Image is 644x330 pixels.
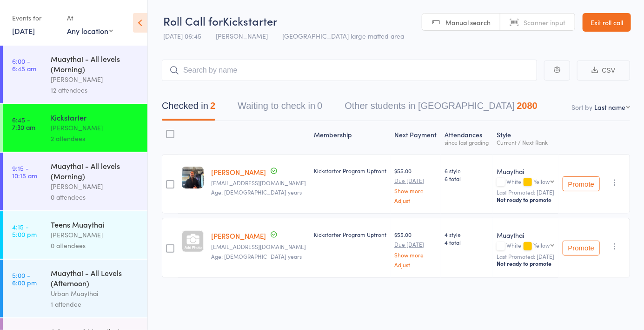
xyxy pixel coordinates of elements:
[394,230,437,267] div: $55.00
[12,26,35,36] a: [DATE]
[211,252,302,260] span: Age: [DEMOGRAPHIC_DATA] years
[12,164,37,179] time: 9:15 - 10:15 am
[238,96,322,121] button: Waiting to check in0
[51,161,139,181] div: Muaythai - All levels (Morning)
[211,231,266,241] a: [PERSON_NAME]
[282,31,404,40] span: [GEOGRAPHIC_DATA] large matted area
[445,238,490,246] span: 4 total
[394,167,437,203] div: $55.00
[445,175,490,182] span: 6 total
[594,102,625,112] div: Last name
[3,153,147,210] a: 9:15 -10:15 amMuaythai - All levels (Morning)[PERSON_NAME]0 attendees
[12,57,36,72] time: 6:00 - 6:45 am
[51,192,139,202] div: 0 attendees
[67,10,113,26] div: At
[533,242,550,248] div: Yellow
[51,74,139,85] div: [PERSON_NAME]
[51,219,139,229] div: Teens Muaythai
[497,139,555,145] div: Current / Next Rank
[163,13,223,28] span: Roll Call for
[497,196,555,203] div: Not ready to promote
[162,96,215,121] button: Checked in2
[12,223,37,238] time: 4:15 - 5:00 pm
[517,101,538,111] div: 2080
[394,188,437,194] a: Show more
[391,125,441,150] div: Next Payment
[577,61,630,81] button: CSV
[497,230,555,240] div: Muaythai
[51,229,139,240] div: [PERSON_NAME]
[3,211,147,259] a: 4:15 -5:00 pmTeens Muaythai[PERSON_NAME]0 attendees
[497,178,555,186] div: White
[394,197,437,203] a: Adjust
[3,104,147,152] a: 6:45 -7:30 amKickstarter[PERSON_NAME]2 attendees
[51,268,139,288] div: Muaythai - All Levels (Afternoon)
[563,176,600,191] button: Promote
[182,167,204,189] img: image1756503359.png
[163,31,201,40] span: [DATE] 06:45
[563,241,600,256] button: Promote
[51,240,139,251] div: 0 attendees
[445,139,490,145] div: since last grading
[394,177,437,184] small: Due [DATE]
[493,125,558,150] div: Style
[524,18,565,27] span: Scanner input
[51,122,139,133] div: [PERSON_NAME]
[3,260,147,317] a: 5:00 -6:00 pmMuaythai - All Levels (Afternoon)Urban Muaythai1 attendee
[441,125,493,150] div: Atten­dances
[51,299,139,310] div: 1 attendee
[345,96,538,121] button: Other students in [GEOGRAPHIC_DATA]2080
[497,242,555,250] div: White
[583,13,631,32] a: Exit roll call
[310,125,391,150] div: Membership
[317,101,322,111] div: 0
[51,85,139,95] div: 12 attendees
[211,180,306,186] small: nathanfrostcine@gmail.com
[445,167,490,175] span: 6 style
[445,18,491,27] span: Manual search
[216,31,268,40] span: [PERSON_NAME]
[394,241,437,248] small: Due [DATE]
[67,26,113,36] div: Any location
[12,10,58,26] div: Events for
[51,133,139,144] div: 2 attendees
[211,243,306,250] small: pwokeciin@gmail.com
[162,60,537,81] input: Search by name
[394,262,437,268] a: Adjust
[394,252,437,258] a: Show more
[314,167,387,175] div: Kickstarter Program Upfront
[445,230,490,238] span: 4 style
[51,112,139,122] div: Kickstarter
[223,13,277,28] span: Kickstarter
[3,46,147,103] a: 6:00 -6:45 amMuaythai - All levels (Morning)[PERSON_NAME]12 attendees
[51,288,139,299] div: Urban Muaythai
[51,181,139,192] div: [PERSON_NAME]
[211,188,302,196] span: Age: [DEMOGRAPHIC_DATA] years
[497,189,555,195] small: Last Promoted: [DATE]
[51,54,139,74] div: Muaythai - All levels (Morning)
[497,253,555,260] small: Last Promoted: [DATE]
[314,230,387,238] div: Kickstarter Program Upfront
[497,167,555,176] div: Muaythai
[571,102,592,112] label: Sort by
[497,260,555,267] div: Not ready to promote
[211,167,266,177] a: [PERSON_NAME]
[12,271,37,286] time: 5:00 - 6:00 pm
[210,101,215,111] div: 2
[12,116,35,131] time: 6:45 - 7:30 am
[533,178,550,184] div: Yellow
